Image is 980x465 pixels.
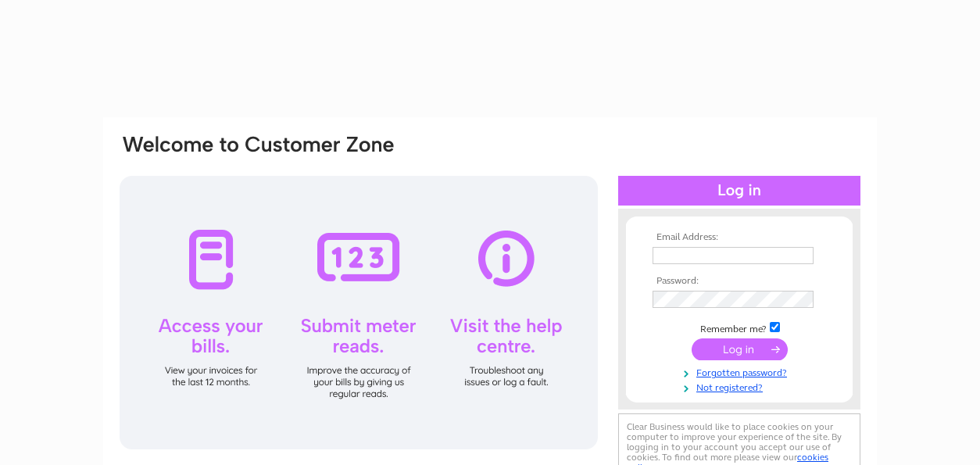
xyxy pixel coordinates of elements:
a: Not registered? [653,379,830,394]
td: Remember me? [649,320,830,335]
th: Email Address: [649,232,830,243]
input: Submit [692,338,788,360]
th: Password: [649,276,830,287]
a: Forgotten password? [653,364,830,379]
